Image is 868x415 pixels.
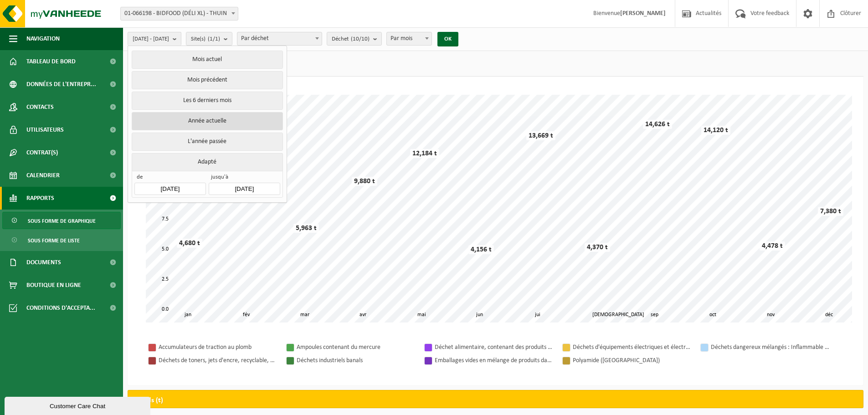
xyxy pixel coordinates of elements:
iframe: chat widget [5,395,152,415]
span: 01-066198 - BIDFOOD (DÉLI XL) - THUIN [121,7,238,20]
count: (10/10) [351,36,370,42]
div: 14,626 t [643,120,672,129]
h2: Poids (t) [128,390,172,410]
span: Données de l'entrepr... [26,73,96,96]
div: 9,880 t [352,177,377,186]
div: 4,680 t [177,239,202,248]
span: Documents [26,251,61,274]
span: de [134,174,205,183]
span: Rapports [26,187,54,210]
div: Accumulateurs de traction au plomb [159,342,277,353]
div: Déchets dangereux mélangés : Inflammable - Corrosif [711,342,829,353]
div: Déchets d'équipements électriques et électroniques - Sans tubes cathodiques [573,342,691,353]
div: 7,380 t [818,207,843,216]
span: Contacts [26,96,54,118]
span: Par mois [387,32,431,45]
div: Emballages vides en mélange de produits dangereux [435,355,553,366]
span: Sous forme de liste [28,232,80,249]
div: 4,370 t [585,243,610,252]
button: L'année passée [132,133,282,151]
span: Tableau de bord [26,50,76,73]
span: Par déchet [237,32,322,45]
span: Site(s) [191,32,220,46]
span: 01-066198 - BIDFOOD (DÉLI XL) - THUIN [120,7,238,20]
div: 4,156 t [468,245,494,254]
span: Boutique en ligne [26,274,81,297]
button: Mois précédent [132,71,282,89]
button: Adapté [132,153,282,171]
button: Site(s)(1/1) [186,32,232,46]
div: Ampoules contenant du mercure [297,342,415,353]
span: Conditions d'accepta... [26,297,95,319]
button: Déchet(10/10) [327,32,382,46]
div: Déchets de toners, jets d'encre, recyclable, dangereux [159,355,277,366]
button: OK [437,32,458,46]
button: Année actuelle [132,112,282,130]
div: Déchet alimentaire, contenant des produits d'origine animale, emballage mélangé (sans verre), cat 3 [435,342,553,353]
span: Calendrier [26,164,60,187]
count: (1/1) [208,36,220,42]
strong: [PERSON_NAME] [620,10,666,17]
span: Sous forme de graphique [28,212,96,230]
a: Sous forme de graphique [2,212,121,229]
span: Déchet [332,32,370,46]
div: 14,120 t [701,126,730,135]
span: jusqu'à [209,174,280,183]
span: Par mois [386,32,432,46]
span: Utilisateurs [26,118,64,141]
button: Les 6 derniers mois [132,92,282,110]
div: 5,963 t [293,224,319,233]
span: Par déchet [237,32,322,46]
span: Contrat(s) [26,141,58,164]
span: Navigation [26,27,60,50]
div: Déchets industriels banals [297,355,415,366]
div: 4,478 t [760,241,785,251]
a: Sous forme de liste [2,231,121,249]
div: Polyamide ([GEOGRAPHIC_DATA]) [573,355,691,366]
button: Mois actuel [132,51,282,69]
span: [DATE] - [DATE] [133,32,169,46]
div: 12,184 t [410,149,439,158]
button: [DATE] - [DATE] [128,32,181,46]
div: 13,669 t [526,131,555,140]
